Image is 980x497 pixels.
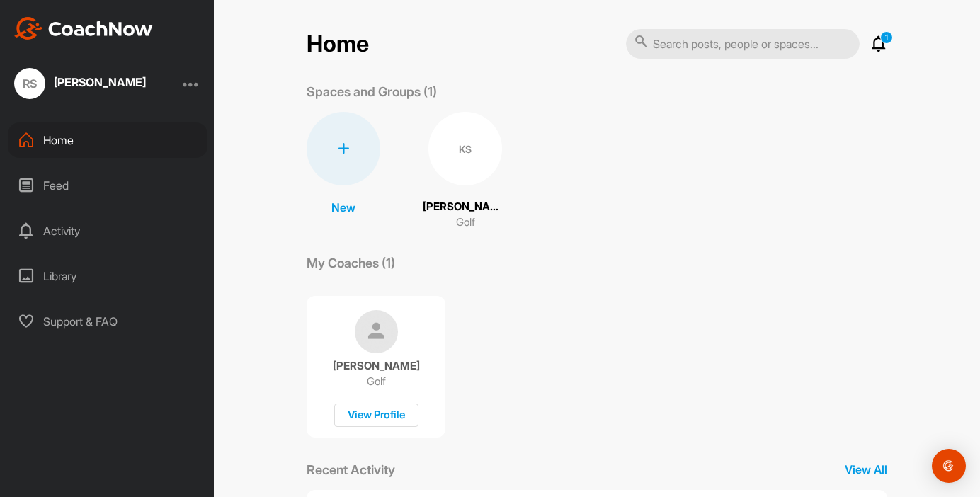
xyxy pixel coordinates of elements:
p: 1 [880,31,893,44]
div: KS [428,112,502,185]
p: Recent Activity [307,460,395,479]
input: Search posts, people or spaces... [626,29,860,59]
div: Home [8,122,207,158]
div: Open Intercom Messenger [932,449,966,483]
div: Support & FAQ [8,304,207,339]
a: KS[PERSON_NAME]Golf [423,112,508,231]
div: View Profile [334,404,418,427]
p: View All [845,461,887,478]
img: coach avatar [355,310,398,353]
div: Activity [8,213,207,248]
p: My Coaches (1) [307,253,395,273]
img: CoachNow [14,17,153,40]
p: New [331,199,355,216]
h2: Home [307,30,369,58]
p: [PERSON_NAME] [423,199,508,215]
p: Golf [456,215,475,231]
div: Feed [8,168,207,203]
div: [PERSON_NAME] [54,76,146,88]
p: Golf [367,375,386,389]
div: RS [14,68,45,99]
div: Library [8,258,207,294]
p: Spaces and Groups (1) [307,82,437,101]
p: [PERSON_NAME] [333,359,420,373]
